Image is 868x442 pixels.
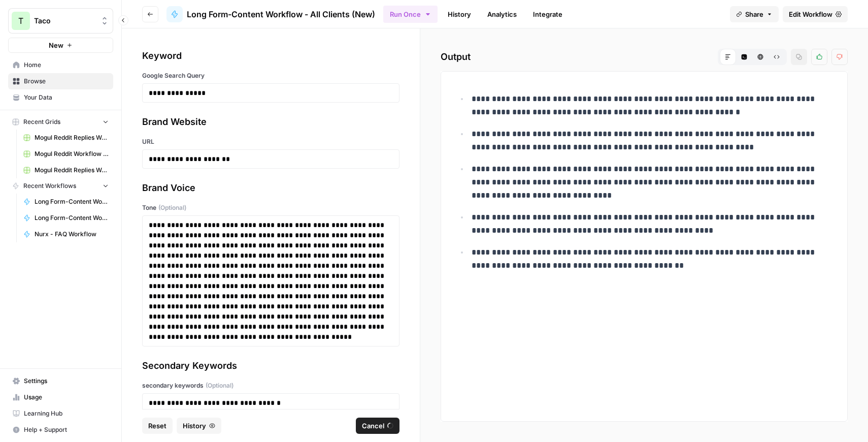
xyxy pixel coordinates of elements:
[789,9,832,19] span: Edit Workflow
[730,6,779,22] button: Share
[8,89,113,106] a: Your Data
[8,178,113,194] button: Recent Workflows
[24,77,109,86] span: Browse
[142,381,399,390] label: secondary keywords
[441,49,848,65] h2: Output
[24,425,109,434] span: Help + Support
[142,71,399,80] label: Google Search Query
[8,373,113,389] a: Settings
[187,8,375,20] span: Long Form-Content Workflow - All Clients (New)
[24,93,109,102] span: Your Data
[23,181,76,191] span: Recent Workflows
[142,181,399,195] div: Brand Voice
[19,130,113,146] a: Mogul Reddit Replies Workflow Grid
[35,133,109,142] span: Mogul Reddit Replies Workflow Grid
[166,6,375,22] a: Long Form-Content Workflow - All Clients (New)
[148,421,166,431] span: Reset
[745,9,763,19] span: Share
[34,16,95,26] span: Taco
[356,418,399,434] button: Cancel
[206,381,233,390] span: (Optional)
[8,57,113,73] a: Home
[158,203,186,212] span: (Optional)
[35,166,109,175] span: Mogul Reddit Replies Workflow Grid (1)
[19,194,113,210] a: Long Form-Content Workflow - B2B Clients
[183,421,206,431] span: History
[8,73,113,89] a: Browse
[18,15,23,27] span: T
[142,359,399,373] div: Secondary Keywords
[24,376,109,386] span: Settings
[24,409,109,418] span: Learning Hub
[35,230,109,239] span: Nurx - FAQ Workflow
[177,418,221,434] button: History
[362,421,384,431] span: Cancel
[8,114,113,130] button: Recent Grids
[142,137,399,146] label: URL
[35,149,109,159] span: Mogul Reddit Workflow Grid (1)
[142,418,173,434] button: Reset
[23,117,60,127] span: Recent Grids
[19,226,113,242] a: Nurx - FAQ Workflow
[8,405,113,422] a: Learning Hub
[783,6,848,22] a: Edit Workflow
[19,210,113,226] a: Long Form-Content Workflow - AI Clients (New)
[49,40,63,50] span: New
[442,6,477,22] a: History
[8,38,113,53] button: New
[481,6,523,22] a: Analytics
[35,197,109,206] span: Long Form-Content Workflow - B2B Clients
[383,6,438,23] button: Run Once
[8,8,113,34] button: Workspace: Taco
[8,389,113,405] a: Usage
[19,146,113,162] a: Mogul Reddit Workflow Grid (1)
[142,115,399,129] div: Brand Website
[24,393,109,402] span: Usage
[24,60,109,70] span: Home
[142,49,399,63] div: Keyword
[35,213,109,223] span: Long Form-Content Workflow - AI Clients (New)
[8,422,113,438] button: Help + Support
[142,203,399,212] label: Tone
[527,6,569,22] a: Integrate
[19,162,113,178] a: Mogul Reddit Replies Workflow Grid (1)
